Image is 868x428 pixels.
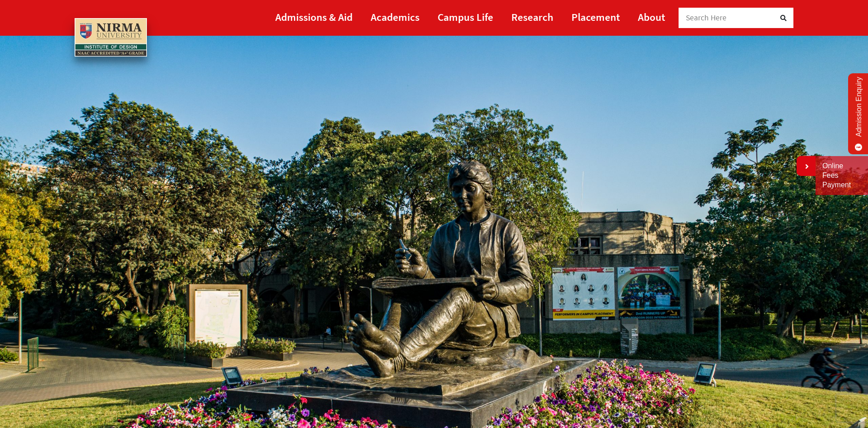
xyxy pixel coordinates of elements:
a: Research [511,7,553,27]
a: Placement [571,7,620,27]
a: About [638,7,665,27]
a: Academics [371,7,420,27]
a: Admissions & Aid [275,7,353,27]
a: Campus Life [438,7,493,27]
span: Search Here [686,13,727,23]
img: main_logo [75,18,147,57]
a: Online Fees Payment [822,162,861,190]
